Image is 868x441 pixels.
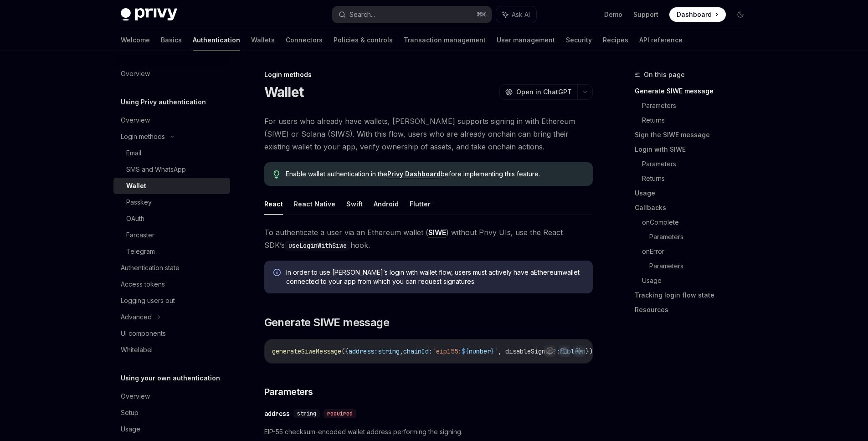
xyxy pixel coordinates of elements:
[126,213,144,224] div: OAuth
[294,193,335,215] button: React Native
[113,210,230,227] a: OAuth
[273,170,280,179] svg: Tip
[121,373,220,384] h5: Using your own authentication
[512,10,530,19] span: Ask AI
[264,409,290,418] div: address
[264,426,593,437] span: EIP-55 checksum-encoded wallet address performing the signing.
[121,424,140,435] div: Usage
[349,9,375,20] div: Search...
[126,180,146,191] div: Wallet
[113,145,230,161] a: Email
[285,241,350,251] code: useLoginWithSiwe
[635,128,755,142] a: Sign the SIWE message
[126,230,154,241] div: Farcaster
[410,193,431,215] button: Flutter
[121,328,166,339] div: UI components
[264,193,283,215] button: React
[286,169,583,179] span: Enable wallet authentication in the before implementing this feature.
[264,226,593,251] span: To authenticate a user via an Ethereum wallet ( ) without Privy UIs, use the React SDK’s hook.
[566,29,592,51] a: Security
[346,193,363,215] button: Swift
[113,325,230,342] a: UI components
[642,98,755,113] a: Parameters
[126,148,141,159] div: Email
[113,388,230,405] a: Overview
[378,347,400,355] span: string
[297,410,316,417] span: string
[642,215,755,230] a: onComplete
[121,279,165,290] div: Access tokens
[113,276,230,292] a: Access tokens
[496,6,536,23] button: Ask AI
[126,246,155,257] div: Telegram
[349,347,378,355] span: address:
[649,259,755,273] a: Parameters
[544,345,556,357] button: Report incorrect code
[635,142,755,157] a: Login with SIWE
[121,344,153,355] div: Whitelabel
[403,347,432,355] span: chainId:
[264,70,593,79] div: Login methods
[400,347,403,355] span: ,
[469,347,491,355] span: number
[334,29,393,51] a: Policies & controls
[286,268,584,286] span: In order to use [PERSON_NAME]’s login with wallet flow, users must actively have a Ethereum walle...
[462,347,469,355] span: ${
[113,66,230,82] a: Overview
[121,312,152,323] div: Advanced
[193,29,240,51] a: Authentication
[556,347,560,355] span: :
[264,115,593,153] span: For users who already have wallets, [PERSON_NAME] supports signing in with Ethereum (SIWE) or Sol...
[491,347,494,355] span: }
[603,29,628,51] a: Recipes
[272,347,341,355] span: generateSiweMessage
[428,228,446,237] a: SIWE
[121,68,150,79] div: Overview
[113,178,230,194] a: Wallet
[121,97,206,108] h5: Using Privy authentication
[586,347,593,355] span: })
[324,409,356,418] div: required
[499,84,577,100] button: Open in ChatGPT
[642,273,755,288] a: Usage
[121,391,150,402] div: Overview
[642,113,755,128] a: Returns
[604,10,622,19] a: Demo
[516,87,572,97] span: Open in ChatGPT
[669,7,726,22] a: Dashboard
[113,405,230,421] a: Setup
[635,288,755,303] a: Tracking login flow state
[494,347,498,355] span: `
[635,200,755,215] a: Callbacks
[374,193,399,215] button: Android
[733,7,748,22] button: Toggle dark mode
[642,171,755,186] a: Returns
[113,161,230,178] a: SMS and WhatsApp
[251,29,275,51] a: Wallets
[126,164,186,175] div: SMS and WhatsApp
[498,347,556,355] span: , disableSignup?
[113,342,230,358] a: Whitelabel
[121,115,150,126] div: Overview
[639,29,683,51] a: API reference
[635,186,755,200] a: Usage
[121,262,180,273] div: Authentication state
[404,29,486,51] a: Transaction management
[113,243,230,260] a: Telegram
[642,244,755,259] a: onError
[121,131,165,142] div: Login methods
[432,347,462,355] span: `eip155:
[113,260,230,276] a: Authentication state
[559,345,570,357] button: Copy the contents from the code block
[126,197,152,208] div: Passkey
[113,292,230,309] a: Logging users out
[273,269,282,278] svg: Info
[121,407,139,418] div: Setup
[161,29,182,51] a: Basics
[113,227,230,243] a: Farcaster
[113,421,230,437] a: Usage
[264,315,389,330] span: Generate SIWE message
[633,10,658,19] a: Support
[677,10,712,19] span: Dashboard
[644,69,685,80] span: On this page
